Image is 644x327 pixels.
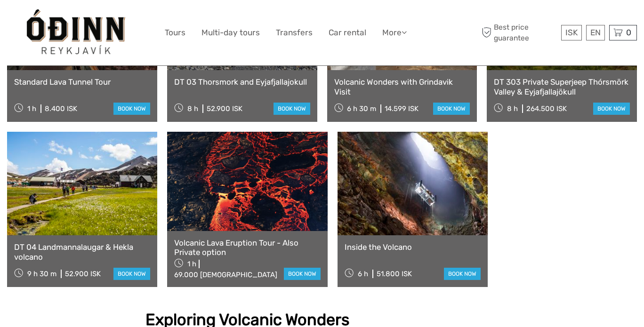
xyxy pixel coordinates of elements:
a: DT 303 Private Superjeep Thórsmörk Valley & Eyjafjallajökull [494,77,630,96]
a: Inside the Volcano [345,242,481,252]
a: book now [113,268,150,280]
a: DT 04 Landmannalaugar & Hekla volcano [14,242,150,262]
span: 6 h 30 m [347,104,376,113]
a: Tours [165,26,185,40]
div: EN [586,25,605,40]
img: General Info: [25,7,127,58]
div: 69.000 [DEMOGRAPHIC_DATA] [174,271,277,279]
a: book now [433,103,470,115]
a: DT 03 Thorsmork and Eyjafjallajokull [174,77,310,87]
a: More [382,26,407,40]
div: 14.599 ISK [385,104,419,113]
a: book now [113,103,150,115]
a: Car rental [329,26,366,40]
span: 8 h [507,104,518,113]
span: 0 [625,28,633,37]
span: ISK [565,28,578,37]
button: Open LiveChat chat widget [108,15,120,26]
p: We're away right now. Please check back later! [13,16,106,24]
a: Transfers [276,26,313,40]
div: 51.800 ISK [377,270,412,278]
a: Volcanic Lava Eruption Tour - Also Private option [174,238,321,257]
span: 9 h 30 m [27,270,56,278]
a: book now [274,103,310,115]
a: book now [284,268,321,280]
a: book now [593,103,630,115]
span: 6 h [358,270,368,278]
a: book now [444,268,481,280]
span: 1 h [187,260,196,268]
div: 52.900 ISK [207,104,242,113]
a: Standard Lava Tunnel Tour [14,77,150,87]
div: 52.900 ISK [65,270,101,278]
a: Multi-day tours [201,26,260,40]
div: 8.400 ISK [45,104,77,113]
a: Volcanic Wonders with Grindavik Visit [334,77,470,96]
div: 264.500 ISK [526,104,567,113]
span: 8 h [187,104,198,113]
span: 1 h [27,104,36,113]
span: Best price guarantee [480,22,559,43]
